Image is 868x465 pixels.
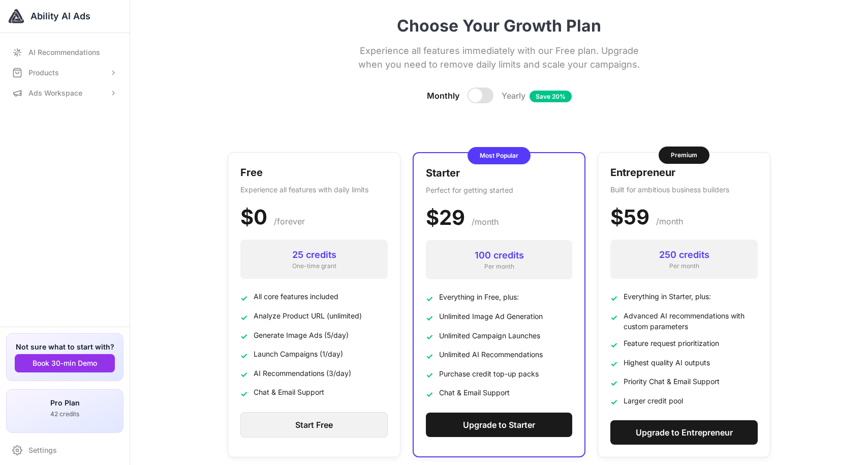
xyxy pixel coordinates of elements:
span: ✓ [240,330,247,342]
span: Yearly [502,90,572,102]
div: Per month [434,262,564,271]
span: Feature request prioritization [624,338,719,348]
span: ✓ [426,350,433,362]
p: Experience all features immediately with our Free plan. Upgrade when you need to remove daily lim... [347,44,652,71]
span: ✓ [426,312,433,324]
span: ✓ [426,388,433,400]
span: Unlimited Campaign Launches [439,330,540,341]
div: Per month [618,261,750,271]
p: Built for ambitious business builders [610,184,758,195]
span: Chat & Email Support [254,387,324,397]
h3: Pro Plan [15,398,115,408]
span: /month [472,217,499,227]
button: Ads Workspace [6,84,123,102]
span: Highest quality AI outputs [624,357,710,368]
span: ✓ [240,368,247,381]
span: $29 [426,205,465,230]
span: ✓ [610,377,617,389]
span: Analyze Product URL (unlimited) [254,310,362,321]
span: Priority Chat & Email Support [624,376,720,387]
h3: Entrepreneur [610,165,758,180]
p: 42 credits [15,410,115,418]
h3: Free [240,165,388,180]
span: Launch Campaigns (1/day) [254,348,343,359]
span: ✓ [240,311,247,324]
p: Perfect for getting started [426,185,572,195]
span: ✓ [240,388,247,400]
span: $59 [610,205,649,229]
span: /forever [274,216,305,226]
span: ✓ [240,292,247,304]
span: Unlimited AI Recommendations [439,349,543,360]
span: Unlimited Image Ad Generation [439,311,543,322]
div: 100 credits [434,248,564,262]
span: Everything in Free, plus: [439,292,519,302]
span: AI Recommendations (3/day) [254,368,351,379]
span: Larger credit pool [624,395,683,406]
span: /month [656,216,683,226]
span: ✓ [426,331,433,343]
span: Generate Image Ads (5/day) [254,330,349,340]
span: Everything in Starter, plus: [624,291,711,302]
div: One-time grant [249,261,380,271]
span: ✓ [240,350,247,362]
div: 250 credits [618,248,750,261]
div: Ads Workspace [12,88,82,98]
h1: Choose Your Growth Plan [228,16,770,36]
span: ✓ [610,311,617,324]
span: $0 [240,205,267,229]
span: Ability AI Ads [30,9,90,23]
p: Experience all features with daily limits [240,184,388,195]
span: Advanced AI recommendations with custom parameters [624,310,758,332]
button: Upgrade to Entrepreneur [610,420,758,445]
span: ✓ [426,369,433,381]
span: ✓ [610,396,617,408]
span: Chat & Email Support [439,387,510,398]
span: All core features included [254,291,338,302]
a: Settings [6,441,123,459]
button: Products [6,64,123,82]
button: Upgrade to Starter [426,413,572,437]
span: Save 20% [530,91,572,102]
a: Ability AI Ads [8,8,121,24]
span: Monthly [427,90,459,102]
h3: Not sure what to start with? [15,342,115,352]
a: AI Recommendations [6,43,123,62]
div: 25 credits [249,248,380,261]
div: Products [12,68,59,78]
button: Start Free [240,412,388,438]
span: ✓ [610,358,617,370]
span: Purchase credit top-up packs [439,368,539,379]
button: Book 30-min Demo [15,354,115,372]
span: ✓ [610,292,617,304]
span: ✓ [610,339,617,351]
h3: Starter [426,165,572,181]
span: ✓ [426,293,433,305]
